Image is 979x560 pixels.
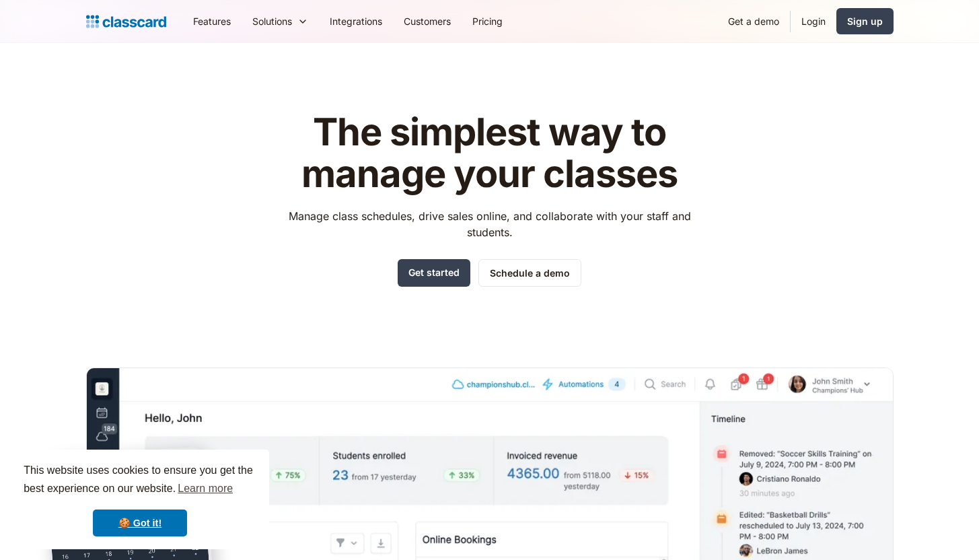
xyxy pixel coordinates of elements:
a: dismiss cookie message [93,510,187,536]
a: home [86,12,166,31]
span: This website uses cookies to ensure you get the best experience on our website. [24,462,256,499]
div: Sign up [847,14,883,28]
a: learn more about cookies [176,479,235,499]
div: Solutions [242,6,319,36]
p: Manage class schedules, drive sales online, and collaborate with your staff and students. [276,208,703,240]
h1: The simplest way to manage your classes [276,112,703,195]
a: Get started [398,259,470,287]
a: Schedule a demo [478,259,581,287]
a: Customers [393,6,462,36]
div: Solutions [252,14,292,28]
a: Get a demo [717,6,790,36]
a: Features [182,6,242,36]
a: Pricing [462,6,513,36]
a: Login [791,6,836,36]
a: Sign up [836,8,894,34]
div: cookieconsent [11,450,269,549]
a: Integrations [319,6,393,36]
